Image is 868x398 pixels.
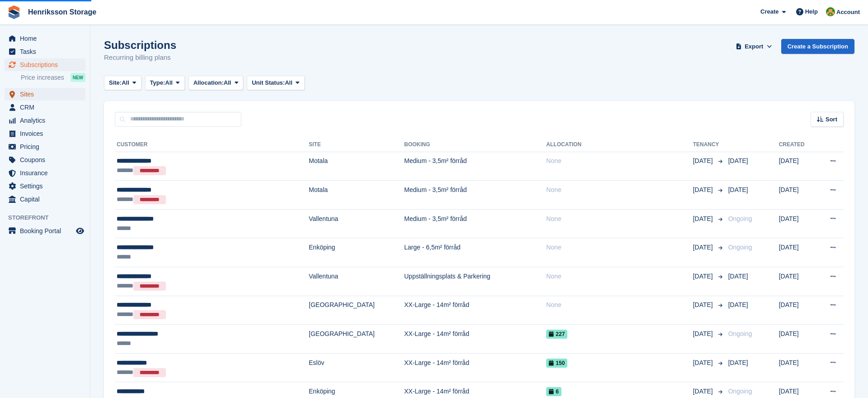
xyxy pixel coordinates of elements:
span: [DATE] [728,301,748,308]
td: XX-Large - 14m² förråd [404,325,546,354]
td: Vallentuna [309,267,404,296]
span: Booking Portal [20,225,74,237]
button: Allocation: All [189,76,244,91]
td: Enköping [309,238,404,267]
span: [DATE] [693,243,715,252]
td: Medium - 3,5m² förråd [404,181,546,210]
th: Tenancy [693,138,725,152]
span: Create [760,7,778,16]
span: CRM [20,101,74,114]
span: Analytics [20,114,74,127]
a: menu [5,180,85,192]
span: [DATE] [693,300,715,310]
span: All [224,78,231,87]
span: Ongoing [728,388,752,395]
span: [DATE] [693,156,715,166]
p: Recurring billing plans [104,53,176,63]
div: None [546,185,693,195]
th: Site [309,138,404,152]
span: Home [20,32,74,45]
div: None [546,214,693,224]
button: Site: All [104,76,142,91]
td: [DATE] [779,238,816,267]
span: All [165,78,173,87]
span: Subscriptions [20,58,74,71]
td: [DATE] [779,181,816,210]
span: [DATE] [728,186,748,193]
span: Coupons [20,153,74,166]
span: Account [836,8,860,17]
td: [GEOGRAPHIC_DATA] [309,325,404,354]
span: [DATE] [693,329,715,339]
button: Type: All [145,76,185,91]
th: Allocation [546,138,693,152]
span: 150 [546,359,567,368]
a: menu [5,140,85,153]
a: menu [5,167,85,179]
span: 6 [546,387,561,396]
a: menu [5,114,85,127]
a: menu [5,127,85,140]
td: Vallentuna [309,209,404,238]
span: Capital [20,193,74,206]
td: XX-Large - 14m² förråd [404,296,546,325]
span: [DATE] [728,273,748,280]
td: Medium - 3,5m² förråd [404,152,546,181]
td: Medium - 3,5m² förråd [404,209,546,238]
span: Type: [150,78,165,87]
span: Ongoing [728,215,752,222]
a: Henriksson Storage [24,5,100,19]
div: None [546,156,693,166]
td: Large - 6,5m² förråd [404,238,546,267]
td: Uppställningsplats & Parkering [404,267,546,296]
img: stora-icon-8386f47178a22dfd0bd8f6a31ec36ba5ce8667c1dd55bd0f319d3a0aa187defe.svg [7,5,21,19]
td: XX-Large - 14m² förråd [404,353,546,382]
span: Sites [20,88,74,101]
span: Ongoing [728,244,752,251]
a: menu [5,101,85,114]
th: Booking [404,138,546,152]
span: Invoices [20,127,74,140]
td: Eslöv [309,353,404,382]
td: [DATE] [779,353,816,382]
span: Price increases [21,73,64,82]
span: [DATE] [728,157,748,164]
span: [DATE] [693,358,715,368]
span: [DATE] [693,387,715,396]
th: Customer [115,138,309,152]
span: All [285,78,292,87]
a: menu [5,58,85,71]
a: menu [5,153,85,166]
div: None [546,272,693,281]
img: Mikael Holmström [826,7,835,16]
div: None [546,300,693,310]
span: Tasks [20,45,74,58]
h1: Subscriptions [104,39,176,51]
a: menu [5,32,85,45]
span: Insurance [20,167,74,179]
a: Price increases NEW [21,72,85,82]
span: Pricing [20,140,74,153]
td: [DATE] [779,152,816,181]
span: Settings [20,180,74,192]
span: [DATE] [693,185,715,195]
span: All [122,78,129,87]
button: Export [734,39,774,54]
td: [DATE] [779,267,816,296]
a: menu [5,225,85,237]
span: 227 [546,330,567,339]
td: [DATE] [779,325,816,354]
a: menu [5,45,85,58]
a: Preview store [75,225,85,236]
span: Sort [826,115,837,124]
th: Created [779,138,816,152]
td: Motala [309,181,404,210]
span: Export [745,42,763,51]
span: Storefront [8,213,90,222]
button: Unit Status: All [247,76,304,91]
td: [DATE] [779,209,816,238]
div: None [546,243,693,252]
a: menu [5,193,85,206]
span: [DATE] [693,214,715,224]
span: Site: [109,78,122,87]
